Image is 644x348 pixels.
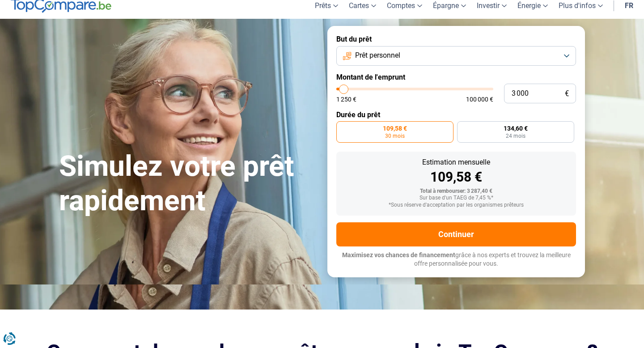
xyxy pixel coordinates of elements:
button: Continuer [336,222,576,246]
span: 134,60 € [504,125,528,132]
label: Durée du prêt [336,110,576,119]
p: grâce à nos experts et trouvez la meilleure offre personnalisée pour vous. [336,251,576,268]
span: 30 mois [385,133,405,139]
div: *Sous réserve d'acceptation par les organismes prêteurs [343,202,569,208]
span: 100 000 € [466,96,493,102]
span: Maximisez vos chances de financement [342,251,455,259]
h1: Simulez votre prêt rapidement [59,149,317,218]
div: Sur base d'un TAEG de 7,45 %* [343,195,569,201]
span: 109,58 € [383,125,407,132]
label: But du prêt [336,35,576,43]
span: 1 250 € [336,96,356,102]
div: Total à rembourser: 3 287,40 € [343,188,569,195]
div: Estimation mensuelle [343,159,569,166]
div: 109,58 € [343,170,569,184]
button: Prêt personnel [336,46,576,66]
label: Montant de l'emprunt [336,73,576,81]
span: € [565,90,569,98]
span: 24 mois [506,133,525,139]
span: Prêt personnel [355,51,400,60]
